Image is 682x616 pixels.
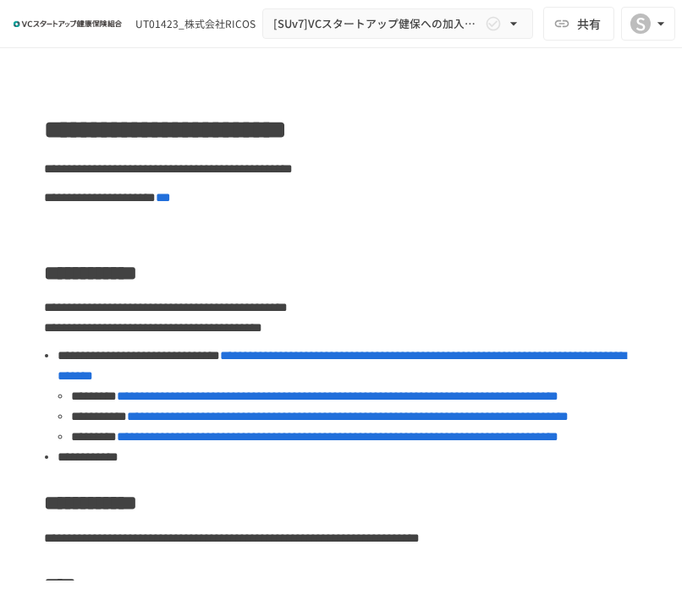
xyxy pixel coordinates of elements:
[630,14,651,34] div: S
[621,7,675,41] button: S
[577,14,601,33] span: 共有
[135,16,256,31] div: UT01423_株式会社RICOS
[543,7,614,41] button: 共有
[262,8,533,39] button: [SUv7]VCスタートアップ健保への加入申請手続き
[273,14,481,33] span: [SUv7]VCスタートアップ健保への加入申請手続き
[14,10,122,37] img: ZDfHsVrhrXUoWEWGWYf8C4Fv4dEjYTEDCNvmL73B7ox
